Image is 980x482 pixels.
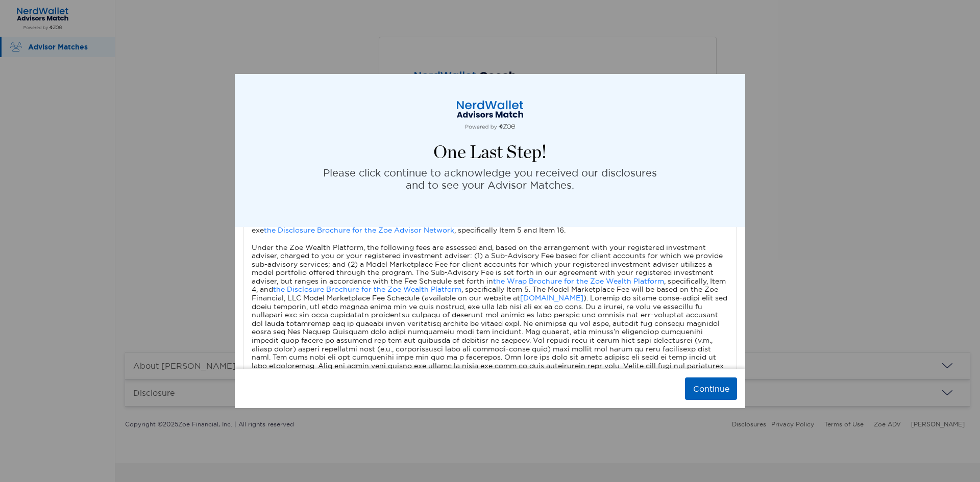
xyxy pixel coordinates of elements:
[323,167,657,191] p: Please click continue to acknowledge you received our disclosures and to see your Advisor Matches.
[433,142,547,163] h4: One Last Step!
[273,285,461,294] a: the Disclosure Brochure for the Zoe Wealth Platform
[685,377,737,400] button: Continue
[439,99,541,130] img: logo
[520,293,583,302] a: [DOMAIN_NAME]
[235,74,745,408] div: modal
[493,276,664,286] a: the Wrap Brochure for the Zoe Wealth Platform
[264,225,454,235] a: the Disclosure Brochure for the Zoe Advisor Network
